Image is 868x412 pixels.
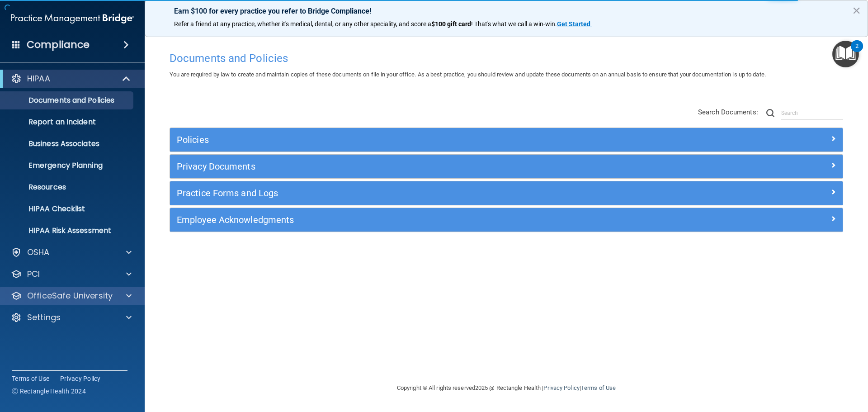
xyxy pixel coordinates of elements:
p: HIPAA Checklist [6,204,129,213]
a: Terms of Use [581,384,616,391]
p: OfficeSafe University [27,290,113,301]
p: Earn $100 for every practice you refer to Bridge Compliance! [174,7,839,15]
input: Search [781,106,843,120]
a: Policies [177,133,836,147]
a: OSHA [11,247,132,258]
h5: Policies [177,135,668,145]
img: ic-search.3b580494.png [766,109,774,117]
button: Close [852,3,861,18]
strong: $100 gift card [431,20,471,28]
p: Documents and Policies [6,96,129,105]
a: Privacy Policy [543,384,579,391]
a: Settings [11,312,132,323]
span: Ⓒ Rectangle Health 2024 [12,387,86,396]
h4: Compliance [27,38,90,51]
p: Emergency Planning [6,161,129,170]
button: Open Resource Center, 2 new notifications [832,41,859,67]
div: 2 [855,46,859,58]
a: Get Started [557,20,592,28]
a: Employee Acknowledgments [177,213,836,227]
strong: Get Started [557,20,590,28]
span: You are required by law to create and maintain copies of these documents on file in your office. ... [170,71,766,78]
p: HIPAA [27,73,50,84]
p: Resources [6,183,129,192]
p: OSHA [27,247,50,258]
a: Privacy Policy [60,374,101,383]
p: Settings [27,312,61,323]
span: Refer a friend at any practice, whether it's medical, dental, or any other speciality, and score a [174,20,431,28]
a: Practice Forms and Logs [177,186,836,200]
a: Terms of Use [12,374,49,383]
p: HIPAA Risk Assessment [6,226,129,235]
a: Privacy Documents [177,159,836,174]
p: PCI [27,269,40,279]
h5: Employee Acknowledgments [177,215,668,225]
p: Business Associates [6,139,129,148]
a: HIPAA [11,73,131,84]
h5: Practice Forms and Logs [177,188,668,198]
span: ! That's what we call a win-win. [471,20,557,28]
a: PCI [11,269,132,279]
a: OfficeSafe University [11,290,132,301]
img: PMB logo [11,9,134,28]
div: Copyright © All rights reserved 2025 @ Rectangle Health | | [341,374,671,403]
h4: Documents and Policies [170,52,843,64]
h5: Privacy Documents [177,161,668,171]
p: Report an Incident [6,118,129,127]
span: Search Documents: [698,108,758,116]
